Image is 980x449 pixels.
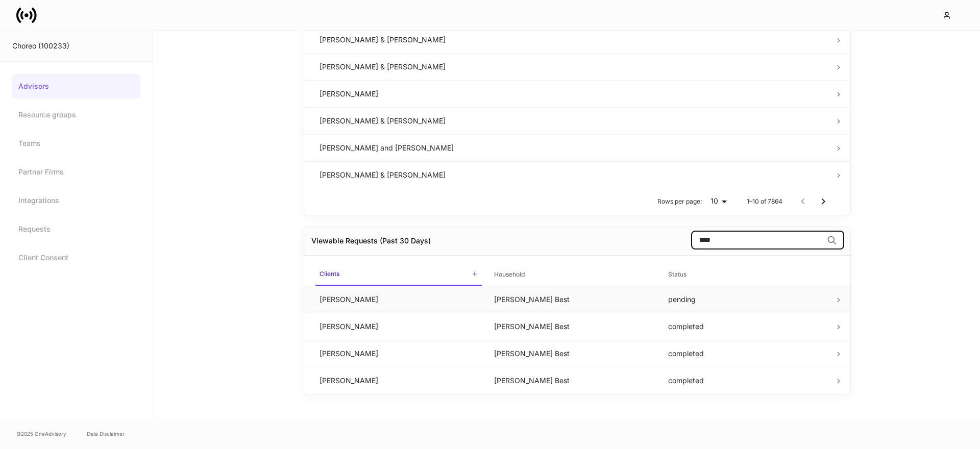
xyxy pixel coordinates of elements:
[660,367,835,394] td: completed
[87,430,125,438] a: Data Disclaimer
[494,269,525,279] h6: Household
[315,264,482,286] span: Clients
[12,131,140,156] a: Teams
[813,191,834,212] button: Go to next page
[311,340,486,367] td: [PERSON_NAME]
[311,367,486,394] td: [PERSON_NAME]
[668,269,687,279] h6: Status
[486,367,660,394] td: [PERSON_NAME] Best
[706,196,730,206] div: 10
[12,74,140,98] a: Advisors
[660,340,835,367] td: completed
[660,286,835,313] td: pending
[311,26,835,53] td: [PERSON_NAME] & [PERSON_NAME]
[311,286,486,313] td: [PERSON_NAME]
[12,160,140,184] a: Partner Firms
[311,313,486,340] td: [PERSON_NAME]
[12,217,140,241] a: Requests
[660,313,835,340] td: completed
[12,245,140,270] a: Client Consent
[747,197,782,206] p: 1–10 of 7864
[657,197,702,206] p: Rows per page:
[12,103,140,127] a: Resource groups
[486,286,660,313] td: [PERSON_NAME] Best
[12,41,140,51] div: Choreo (100233)
[486,340,660,367] td: [PERSON_NAME] Best
[16,430,66,438] span: © 2025 OneAdvisory
[664,264,830,285] span: Status
[311,53,835,80] td: [PERSON_NAME] & [PERSON_NAME]
[486,313,660,340] td: [PERSON_NAME] Best
[311,134,835,161] td: [PERSON_NAME] and [PERSON_NAME]
[311,80,835,107] td: [PERSON_NAME]
[311,236,431,246] div: Viewable Requests (Past 30 Days)
[311,161,835,188] td: [PERSON_NAME] & [PERSON_NAME]
[490,264,656,285] span: Household
[12,188,140,213] a: Integrations
[311,107,835,134] td: [PERSON_NAME] & [PERSON_NAME]
[320,269,339,279] h6: Clients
